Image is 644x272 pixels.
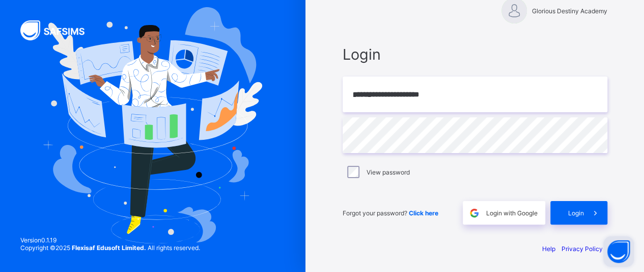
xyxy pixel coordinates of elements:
[20,20,97,40] img: SAFSIMS Logo
[343,209,438,217] span: Forgot your password?
[542,245,555,253] a: Help
[20,244,200,252] span: Copyright © 2025 All rights reserved.
[343,45,607,63] span: Login
[532,7,607,15] span: Glorious Destiny Academy
[568,209,584,217] span: Login
[603,236,634,267] button: Open asap
[72,244,146,252] strong: Flexisaf Edusoft Limited.
[486,209,538,217] span: Login with Google
[562,245,603,253] a: Privacy Policy
[43,7,263,243] img: Hero Image
[468,207,480,219] img: google.396cfc9801f0270233282035f929180a.svg
[367,168,410,176] label: View password
[20,236,200,244] span: Version 0.1.19
[409,209,438,217] a: Click here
